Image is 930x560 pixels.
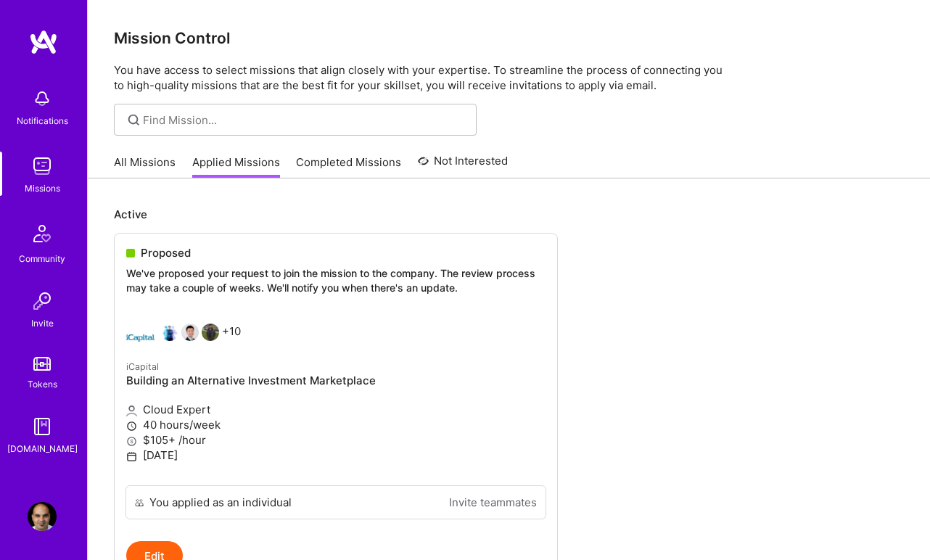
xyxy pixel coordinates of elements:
i: icon SearchGrey [125,112,142,128]
img: tokens [33,357,51,371]
p: We've proposed your request to join the mission to the company. The review process may take a cou... [126,266,546,295]
div: Community [19,251,65,266]
p: Cloud Expert [126,402,546,417]
i: icon Clock [126,421,137,432]
img: Invite [28,287,57,316]
h3: Mission Control [114,29,904,47]
div: Notifications [17,113,68,128]
img: Community [25,216,59,251]
div: You applied as an individual [149,495,292,510]
p: You have access to select missions that align closely with your expertise. To streamline the proc... [114,62,904,93]
div: Invite [31,316,54,331]
input: Find Mission... [143,112,466,128]
p: [DATE] [126,448,546,463]
div: +10 [126,324,241,353]
a: Not Interested [418,152,509,178]
p: 40 hours/week [126,417,546,432]
img: teamwork [28,152,57,181]
a: User Avatar [24,502,60,531]
h4: Building an Alternative Investment Marketplace [126,374,546,387]
div: [DOMAIN_NAME] [7,441,78,456]
div: Tokens [28,376,57,392]
i: icon MoneyGray [126,436,137,447]
p: $105+ /hour [126,432,546,448]
img: logo [29,29,58,55]
a: Completed Missions [296,155,401,178]
img: bell [28,84,57,113]
a: iCapital company logoNick KammerdienerBen LiangAdam Mostafa+10iCapitalBuilding an Alternative Inv... [115,312,557,485]
img: iCapital company logo [126,324,155,353]
a: All Missions [114,155,176,178]
a: Invite teammates [449,495,537,510]
img: guide book [28,412,57,441]
img: User Avatar [28,502,57,531]
small: iCapital [126,361,159,372]
img: Nick Kammerdiener [161,324,178,341]
img: Adam Mostafa [202,324,219,341]
span: Proposed [141,245,191,260]
div: Missions [25,181,60,196]
i: icon Applicant [126,405,137,416]
i: icon Calendar [126,451,137,462]
img: Ben Liang [181,324,199,341]
p: Active [114,207,904,222]
a: Applied Missions [192,155,280,178]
